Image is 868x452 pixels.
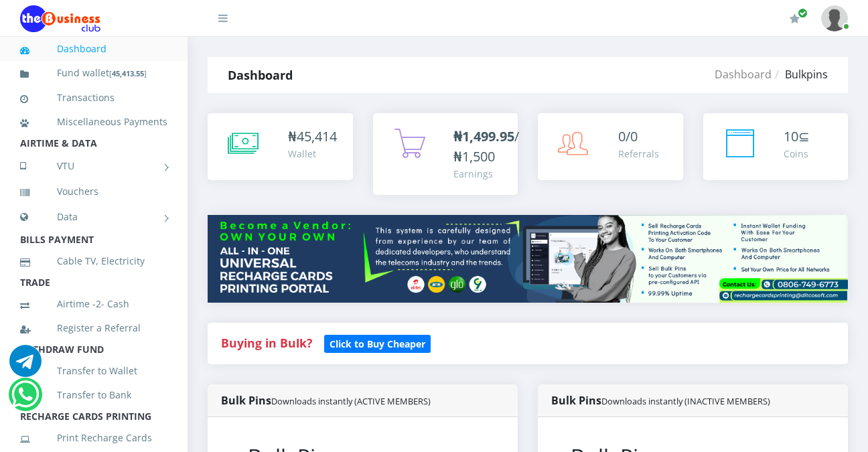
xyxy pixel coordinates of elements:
div: Coins [784,147,810,161]
a: Miscellaneous Payments [20,106,167,137]
b: Click to Buy Cheaper [330,337,425,350]
strong: Buying in Bulk? [221,335,312,351]
img: multitenant_rcp.png [208,215,848,303]
img: Logo [20,5,100,32]
b: ₦1,499.95 [453,127,514,145]
a: Airtime -2- Cash [20,289,167,319]
span: /₦1,500 [453,127,519,165]
a: Dashboard [715,67,772,82]
a: ₦45,414 Wallet [208,113,353,180]
a: Transfer to Bank [20,380,167,410]
a: Register a Referral [20,313,167,344]
a: 0/0 Referrals [538,113,683,180]
span: 10 [784,127,798,145]
img: User [821,5,848,31]
small: Downloads instantly (INACTIVE MEMBERS) [601,395,770,407]
i: Renew/Upgrade Subscription [790,13,800,24]
a: Vouchers [20,176,167,207]
div: Wallet [288,147,337,161]
small: Downloads instantly (ACTIVE MEMBERS) [271,395,431,407]
strong: Bulk Pins [551,393,770,408]
div: ₦ [288,127,337,147]
span: Renew/Upgrade Subscription [798,8,808,18]
a: Fund wallet[45,413.55] [20,58,167,89]
a: ₦1,499.95/₦1,500 Earnings [373,113,518,195]
strong: Bulk Pins [221,393,431,408]
div: ⊆ [784,127,810,147]
b: 45,413.55 [112,68,144,78]
a: Chat for support [9,355,42,377]
a: Click to Buy Cheaper [324,335,431,351]
a: Transactions [20,82,167,113]
a: VTU [20,149,167,183]
div: Referrals [618,147,659,161]
a: Dashboard [20,33,167,64]
a: Chat for support [11,388,39,410]
strong: Dashboard [228,67,293,83]
small: [ ] [109,68,147,78]
a: Data [20,200,167,234]
a: Cable TV, Electricity [20,246,167,277]
span: 45,414 [297,127,337,145]
a: Transfer to Wallet [20,356,167,386]
div: Earnings [453,167,519,181]
li: Bulkpins [772,66,828,82]
span: 0/0 [618,127,638,145]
